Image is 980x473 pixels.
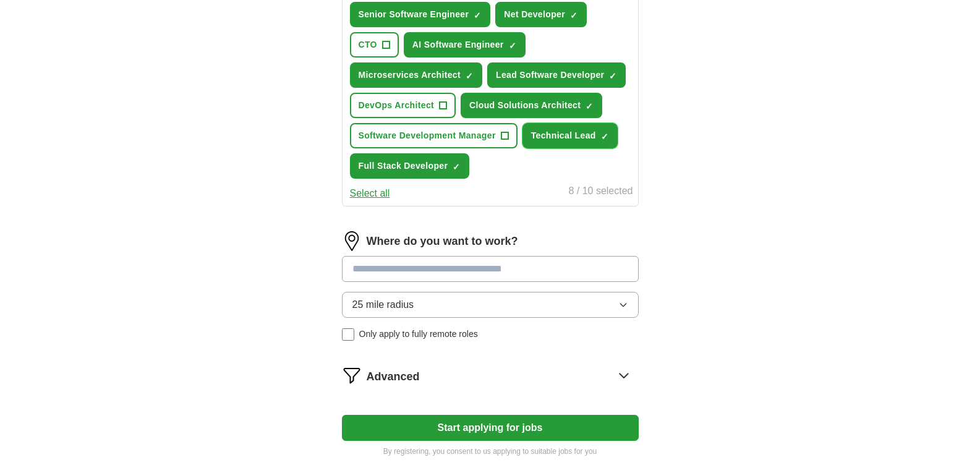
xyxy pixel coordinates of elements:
[367,369,420,385] span: Advanced
[601,132,608,142] span: ✓
[352,297,414,312] span: 25 mile radius
[495,2,587,27] button: Net Developer✓
[609,71,616,81] span: ✓
[350,186,390,201] button: Select all
[412,38,504,51] span: AI Software Engineer
[359,69,461,82] span: Microservices Architect
[359,38,377,51] span: CTO
[469,99,581,112] span: Cloud Solutions Architect
[522,123,618,148] button: Technical Lead✓
[350,62,483,88] button: Microservices Architect✓
[367,233,518,250] label: Where do you want to work?
[496,69,604,82] span: Lead Software Developer
[342,446,639,457] p: By registering, you consent to us applying to suitable jobs for you
[350,32,399,58] button: CTO
[404,32,526,58] button: AI Software Engineer✓
[461,93,602,118] button: Cloud Solutions Architect✓
[342,292,639,318] button: 25 mile radius
[453,162,460,172] span: ✓
[359,129,496,142] span: Software Development Manager
[487,62,626,88] button: Lead Software Developer✓
[359,328,478,341] span: Only apply to fully remote roles
[504,8,565,21] span: Net Developer
[531,129,596,142] span: Technical Lead
[359,8,469,21] span: Senior Software Engineer
[359,99,435,112] span: DevOps Architect
[342,231,362,251] img: location.png
[350,93,456,118] button: DevOps Architect
[466,71,473,81] span: ✓
[350,123,518,148] button: Software Development Manager
[568,184,633,201] div: 8 / 10 selected
[342,365,362,385] img: filter
[474,11,481,20] span: ✓
[509,41,516,51] span: ✓
[350,153,470,179] button: Full Stack Developer✓
[342,328,354,341] input: Only apply to fully remote roles
[350,2,491,27] button: Senior Software Engineer✓
[342,415,639,441] button: Start applying for jobs
[359,160,448,173] span: Full Stack Developer
[570,11,577,20] span: ✓
[586,101,593,111] span: ✓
